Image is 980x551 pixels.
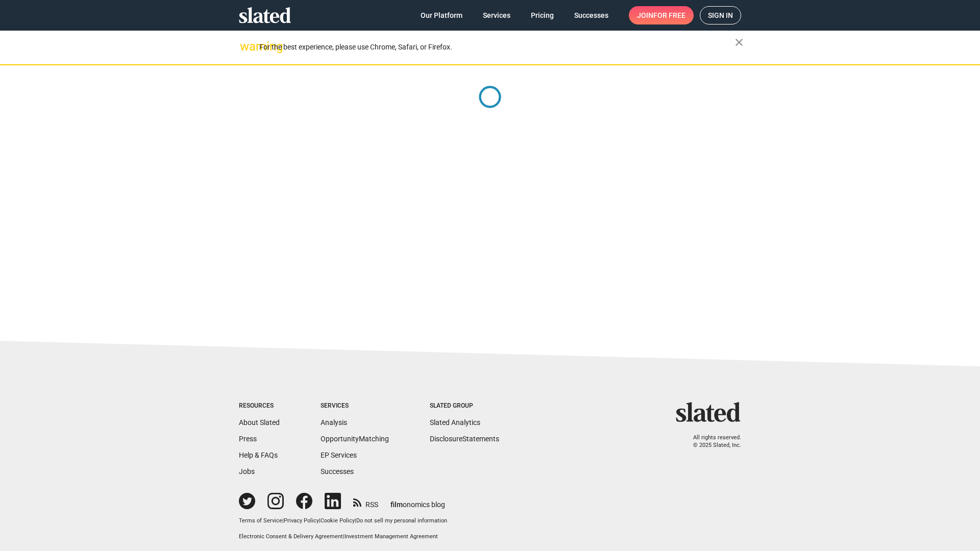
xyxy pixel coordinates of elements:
[284,517,319,524] a: Privacy Policy
[708,7,733,24] span: Sign in
[239,467,255,475] a: Jobs
[430,402,499,410] div: Slated Group
[239,533,343,540] a: Electronic Consent & Delivery Agreement
[733,36,745,48] mat-icon: close
[682,434,741,449] p: All rights reserved. © 2025 Slated, Inc.
[531,6,554,24] span: Pricing
[353,494,378,510] a: RSS
[390,492,445,510] a: filmonomics blog
[321,402,389,410] div: Services
[259,40,735,54] div: For the best experience, please use Chrome, Safari, or Firefox.
[282,517,284,524] span: |
[319,517,321,524] span: |
[239,418,280,427] a: About Slated
[653,6,685,24] span: for free
[475,6,519,24] a: Services
[574,6,608,24] span: Successes
[239,435,257,443] a: Press
[321,418,347,427] a: Analysis
[239,517,282,524] a: Terms of Service
[321,451,357,459] a: EP Services
[430,418,480,427] a: Slated Analytics
[700,6,741,24] a: Sign in
[430,435,499,443] a: DisclosureStatements
[239,402,280,410] div: Resources
[421,6,462,24] span: Our Platform
[523,6,562,24] a: Pricing
[321,467,354,475] a: Successes
[412,6,471,24] a: Our Platform
[355,517,356,524] span: |
[356,517,447,525] button: Do not sell my personal information
[637,6,685,24] span: Join
[321,435,389,443] a: OpportunityMatching
[240,40,252,53] mat-icon: warning
[345,533,438,540] a: Investment Management Agreement
[629,6,694,24] a: Joinfor free
[390,500,403,509] span: film
[343,533,345,540] span: |
[566,6,617,24] a: Successes
[239,451,278,459] a: Help & FAQs
[321,517,355,524] a: Cookie Policy
[483,6,510,24] span: Services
